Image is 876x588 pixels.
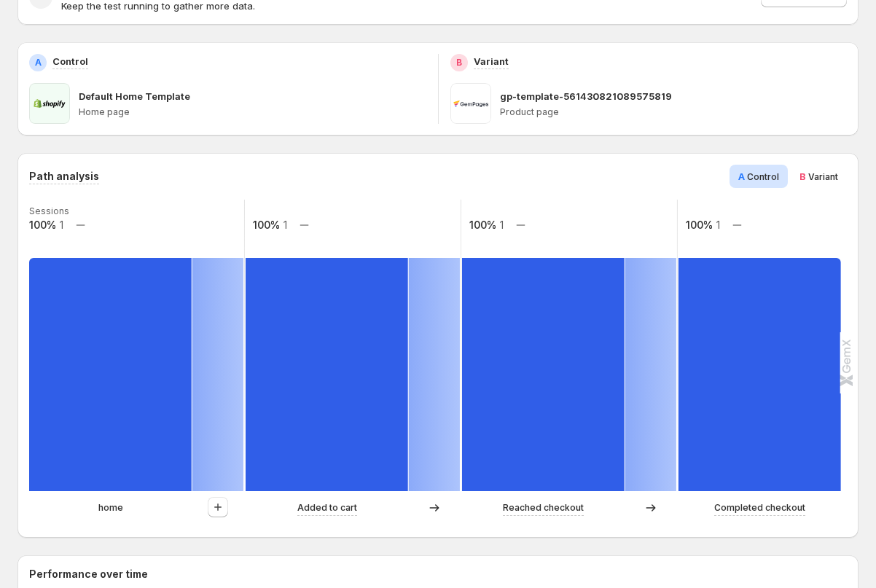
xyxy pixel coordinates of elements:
p: Variant [474,54,509,68]
p: Added to cart [297,501,357,515]
p: gp-template-561430821089575819 [500,89,672,103]
span: Control [747,171,779,182]
text: 100% [253,219,280,231]
img: gp-template-561430821089575819 [450,83,491,124]
text: Sessions [29,205,69,216]
span: B [799,170,806,182]
h2: B [456,57,462,68]
p: Product page [500,106,848,118]
p: Home page [79,106,426,118]
span: A [738,170,745,182]
text: 1 [716,219,720,231]
path: Completed checkout: 1 [678,258,841,491]
path: Reached checkout: 1 [462,258,625,491]
h2: Performance over time [29,567,847,581]
h3: Path analysis [29,169,99,184]
text: 100% [469,219,496,231]
p: Default Home Template [79,89,190,103]
p: Reached checkout [503,501,584,515]
span: Variant [808,171,838,182]
text: 1 [283,219,287,231]
img: Default Home Template [29,83,70,124]
p: Control [52,54,88,68]
h2: A [35,57,42,68]
text: 1 [500,219,504,231]
p: home [98,501,123,515]
path: Added to cart: 1 [246,258,408,491]
text: 100% [686,219,713,231]
p: Completed checkout [714,501,805,515]
text: 100% [29,219,56,231]
text: 1 [60,219,63,231]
